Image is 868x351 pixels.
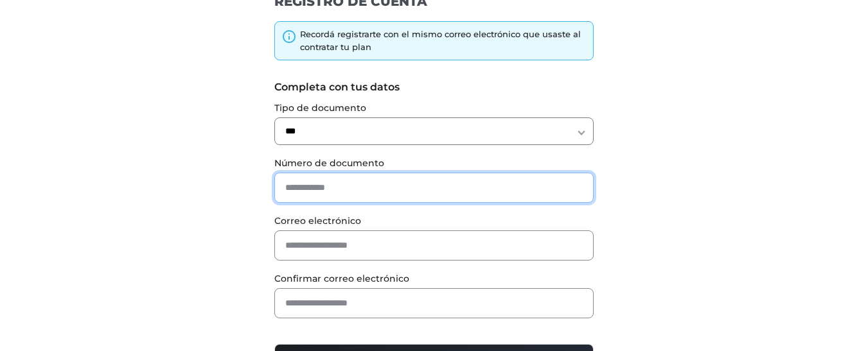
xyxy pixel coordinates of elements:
label: Tipo de documento [274,101,594,115]
div: Recordá registrarte con el mismo correo electrónico que usaste al contratar tu plan [300,28,587,53]
p: Unable to load the requested file: pwa/ia.php [42,64,820,77]
h1: An Error Was Encountered [33,26,829,55]
label: Confirmar correo electrónico [274,272,594,286]
label: Número de documento [274,157,594,170]
label: Correo electrónico [274,214,594,228]
label: Completa con tus datos [274,80,594,95]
